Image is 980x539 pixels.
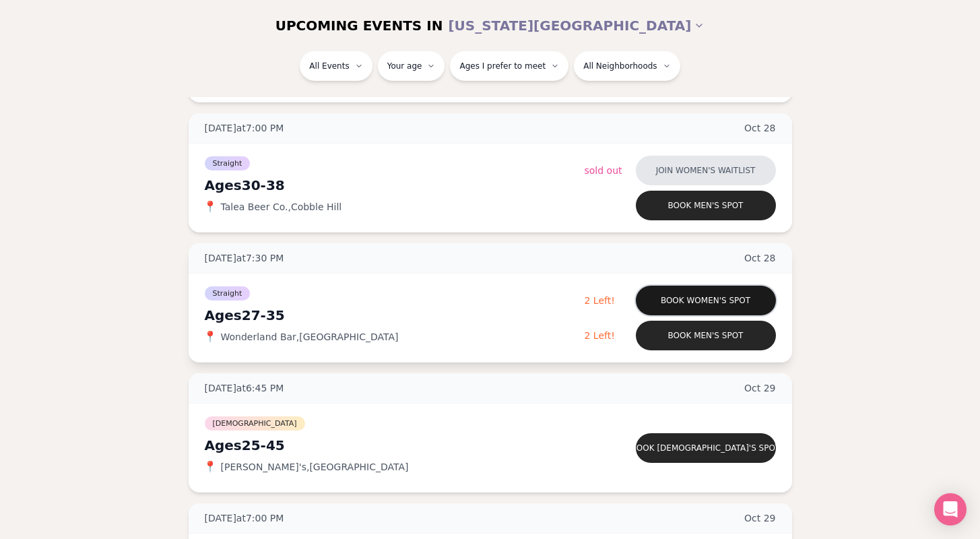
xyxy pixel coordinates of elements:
span: Oct 29 [744,511,776,525]
button: Book men's spot [636,321,776,350]
span: [DATE] at 7:30 PM [205,251,284,265]
button: All Neighborhoods [574,51,680,81]
button: [US_STATE][GEOGRAPHIC_DATA] [448,11,705,40]
span: Sold Out [585,165,622,176]
span: 📍 [205,331,216,342]
span: [PERSON_NAME]'s , [GEOGRAPHIC_DATA] [221,460,409,474]
span: 📍 [205,462,216,472]
span: Oct 29 [744,381,776,395]
button: Book men's spot [636,191,776,220]
span: UPCOMING EVENTS IN [275,16,443,35]
span: [DEMOGRAPHIC_DATA] [205,416,305,431]
span: Your age [387,61,422,71]
span: Wonderland Bar , [GEOGRAPHIC_DATA] [221,330,399,344]
button: Your age [378,51,445,81]
div: Open Intercom Messenger [934,493,967,526]
span: Oct 28 [744,121,776,135]
span: 📍 [205,201,216,212]
div: Ages 27-35 [205,306,585,325]
span: All Neighborhoods [583,61,657,71]
span: 2 Left! [585,330,615,341]
button: Book [DEMOGRAPHIC_DATA]'s spot [636,433,776,463]
span: [DATE] at 6:45 PM [205,381,284,395]
span: Straight [205,156,251,170]
div: Ages 25-45 [205,436,585,455]
span: [DATE] at 7:00 PM [205,121,284,135]
span: All Events [309,61,349,71]
button: All Events [300,51,372,81]
span: Talea Beer Co. , Cobble Hill [221,200,342,214]
span: [DATE] at 7:00 PM [205,511,284,525]
span: Ages I prefer to meet [459,61,546,71]
span: 2 Left! [585,295,615,306]
div: Ages 30-38 [205,176,585,195]
button: Book women's spot [636,286,776,315]
span: Oct 28 [744,251,776,265]
button: Join women's waitlist [636,156,776,185]
button: Ages I prefer to meet [450,51,568,81]
span: Straight [205,286,251,300]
